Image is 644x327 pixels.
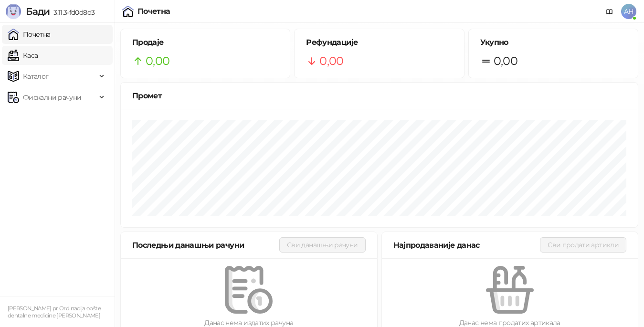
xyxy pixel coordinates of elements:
h5: Укупно [480,37,626,48]
a: Почетна [8,25,51,44]
span: 0,00 [494,52,517,70]
span: Фискални рачуни [23,88,81,107]
div: Најпродаваније данас [393,239,540,251]
a: Каса [8,46,38,65]
span: AH [621,4,636,19]
h5: Продаје [132,37,278,48]
img: Logo [6,4,21,19]
button: Сви данашњи рачуни [279,237,365,253]
div: Промет [132,90,626,102]
span: Бади [26,6,50,17]
span: 0,00 [146,52,169,70]
h5: Рефундације [306,37,452,48]
small: [PERSON_NAME] pr Ordinacija opšte dentalne medicine [PERSON_NAME] [8,305,101,319]
span: 3.11.3-fd0d8d3 [50,8,95,17]
span: 0,00 [319,52,343,70]
div: Последњи данашњи рачуни [132,239,279,251]
span: Каталог [23,67,49,86]
div: Почетна [137,8,170,15]
a: Документација [602,4,617,19]
button: Сви продати артикли [540,237,626,253]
